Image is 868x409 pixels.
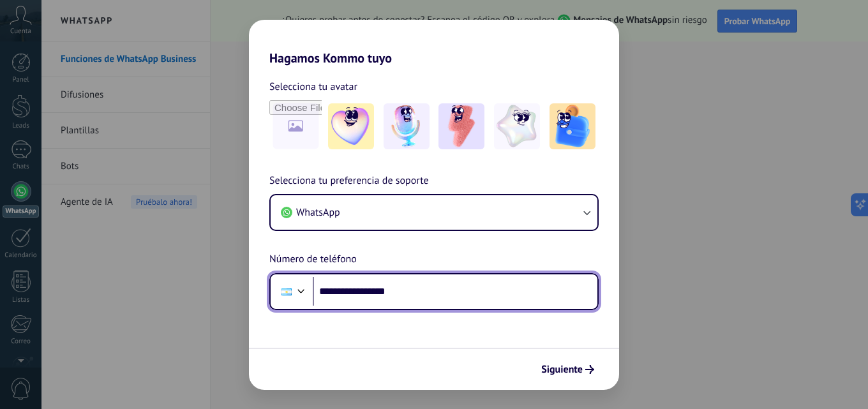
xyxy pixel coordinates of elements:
[249,20,619,66] h2: Hagamos Kommo tuyo
[550,103,595,149] img: -5.jpeg
[274,278,299,305] div: Argentina: + 54
[494,103,540,149] img: -4.jpeg
[269,251,357,268] span: Número de teléfono
[535,359,600,380] button: Siguiente
[271,195,597,230] button: WhatsApp
[384,103,430,149] img: -2.jpeg
[438,103,484,149] img: -3.jpeg
[296,206,340,219] span: WhatsApp
[328,103,374,149] img: -1.jpeg
[269,78,357,95] span: Selecciona tu avatar
[269,173,429,190] span: Selecciona tu preferencia de soporte
[541,365,583,374] span: Siguiente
